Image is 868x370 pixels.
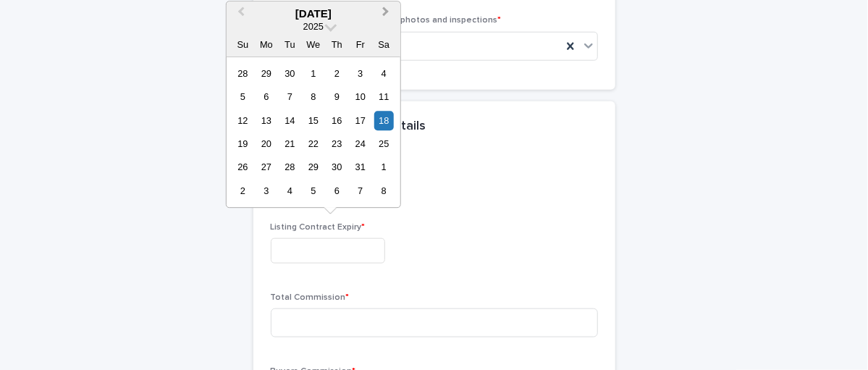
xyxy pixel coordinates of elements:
[350,158,370,177] div: Choose Friday, October 31st, 2025
[303,158,323,177] div: Choose Wednesday, October 29th, 2025
[280,181,300,201] div: Choose Tuesday, November 4th, 2025
[256,158,276,177] div: Choose Monday, October 27th, 2025
[231,62,395,203] div: month 2025-10
[327,158,347,177] div: Choose Thursday, October 30th, 2025
[374,64,394,83] div: Choose Saturday, October 4th, 2025
[280,64,300,83] div: Choose Tuesday, September 30th, 2025
[227,7,400,20] div: [DATE]
[228,3,251,26] button: Previous Month
[327,134,347,154] div: Choose Thursday, October 23rd, 2025
[233,87,253,106] div: Choose Sunday, October 5th, 2025
[256,64,276,83] div: Choose Monday, September 29th, 2025
[303,21,324,32] span: 2025
[350,111,370,130] div: Choose Friday, October 17th, 2025
[303,35,323,54] div: We
[303,134,323,154] div: Choose Wednesday, October 22nd, 2025
[374,134,394,154] div: Choose Saturday, October 25th, 2025
[374,111,394,130] div: Choose Saturday, October 18th, 2025
[374,181,394,201] div: Choose Saturday, November 8th, 2025
[256,111,276,130] div: Choose Monday, October 13th, 2025
[280,35,300,54] div: Tu
[303,87,323,106] div: Choose Wednesday, October 8th, 2025
[280,134,300,154] div: Choose Tuesday, October 21st, 2025
[350,35,370,54] div: Fr
[374,35,394,54] div: Sa
[350,181,370,201] div: Choose Friday, November 7th, 2025
[233,64,253,83] div: Choose Sunday, September 28th, 2025
[350,134,370,154] div: Choose Friday, October 24th, 2025
[303,111,323,130] div: Choose Wednesday, October 15th, 2025
[327,64,347,83] div: Choose Thursday, October 2nd, 2025
[233,35,253,54] div: Su
[233,181,253,201] div: Choose Sunday, November 2nd, 2025
[327,111,347,130] div: Choose Thursday, October 16th, 2025
[271,223,366,232] span: Listing Contract Expiry
[233,134,253,154] div: Choose Sunday, October 19th, 2025
[271,293,350,302] span: Total Commission
[280,158,300,177] div: Choose Tuesday, October 28th, 2025
[376,3,399,26] button: Next Month
[233,111,253,130] div: Choose Sunday, October 12th, 2025
[256,35,276,54] div: Mo
[280,111,300,130] div: Choose Tuesday, October 14th, 2025
[256,134,276,154] div: Choose Monday, October 20th, 2025
[350,87,370,106] div: Choose Friday, October 10th, 2025
[303,181,323,201] div: Choose Wednesday, November 5th, 2025
[280,87,300,106] div: Choose Tuesday, October 7th, 2025
[327,181,347,201] div: Choose Thursday, November 6th, 2025
[327,87,347,106] div: Choose Thursday, October 9th, 2025
[303,64,323,83] div: Choose Wednesday, October 1st, 2025
[374,158,394,177] div: Choose Saturday, November 1st, 2025
[327,35,347,54] div: Th
[374,87,394,106] div: Choose Saturday, October 11th, 2025
[233,158,253,177] div: Choose Sunday, October 26th, 2025
[256,87,276,106] div: Choose Monday, October 6th, 2025
[256,181,276,201] div: Choose Monday, November 3rd, 2025
[350,64,370,83] div: Choose Friday, October 3rd, 2025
